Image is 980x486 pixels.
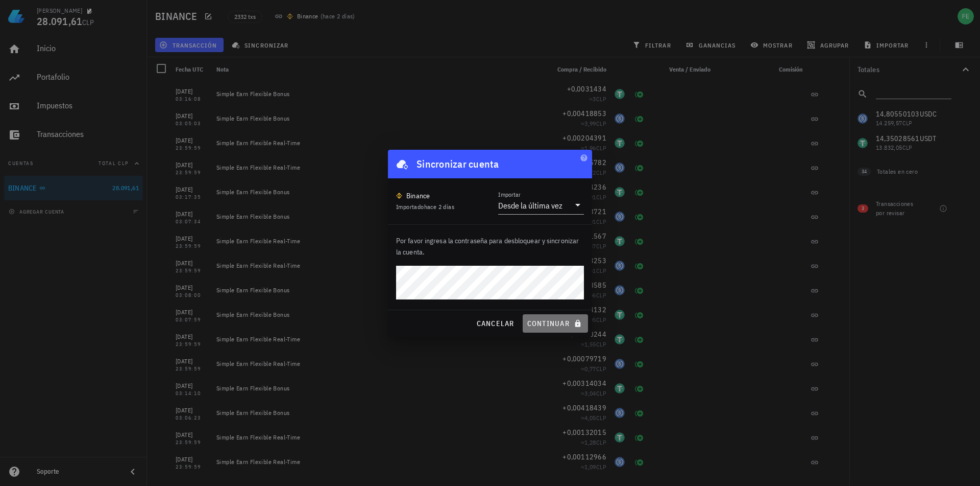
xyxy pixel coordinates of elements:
[498,200,562,211] div: Desde la última vez
[396,203,454,211] span: Importado
[498,197,584,214] div: ImportarDesde la última vez
[527,319,584,328] span: continuar
[424,203,454,211] span: hace 2 días
[416,156,499,172] div: Sincronizar cuenta
[396,235,584,258] p: Por favor ingresa la contraseña para desbloquear y sincronizar la cuenta.
[472,314,518,333] button: cancelar
[523,314,588,333] button: continuar
[476,319,514,328] span: cancelar
[396,193,402,199] img: 270.png
[406,191,430,201] div: Binance
[498,191,521,198] label: Importar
